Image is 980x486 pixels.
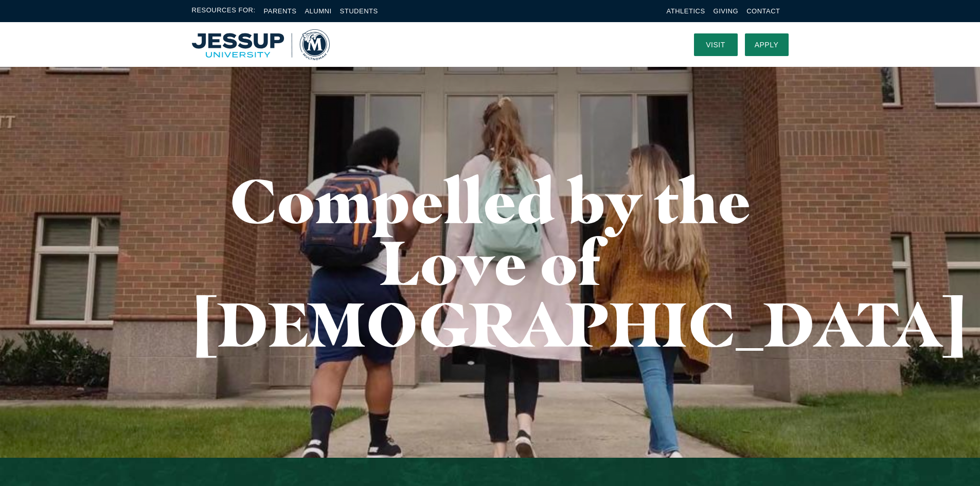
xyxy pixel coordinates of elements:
[667,7,705,15] a: Athletics
[264,7,297,15] a: Parents
[746,7,780,15] a: Contact
[192,29,330,60] a: Home
[305,7,331,15] a: Alumni
[192,170,789,355] h1: Compelled by the Love of [DEMOGRAPHIC_DATA]
[192,29,330,60] img: Multnomah University Logo
[745,33,789,56] a: Apply
[340,7,378,15] a: Students
[694,33,738,56] a: Visit
[192,5,256,17] span: Resources For:
[714,7,739,15] a: Giving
